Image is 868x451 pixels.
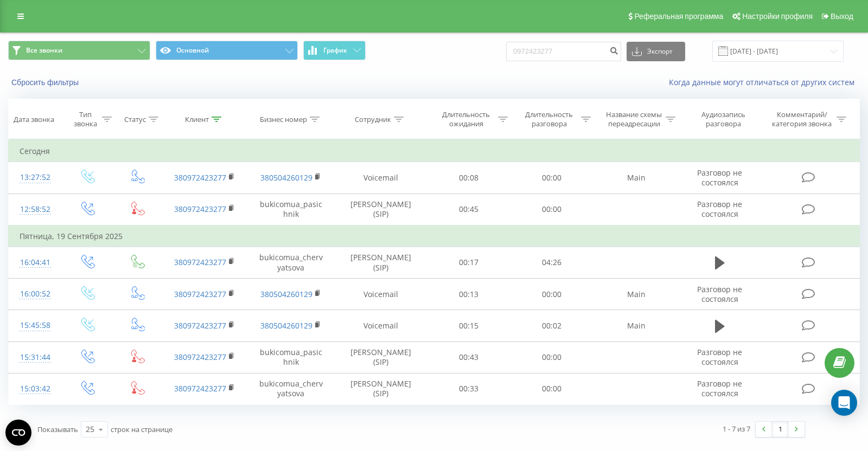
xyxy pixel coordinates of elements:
button: Сбросить фильтры [8,78,84,87]
div: Комментарий/категория звонка [770,110,834,128]
button: График [303,41,366,60]
td: Сегодня [9,140,860,162]
td: 00:00 [510,279,593,310]
td: Main [593,162,680,194]
td: 00:43 [427,342,510,373]
span: Показывать [37,424,78,434]
span: Разговор не состоялся [697,199,742,219]
button: Экспорт [627,42,685,61]
span: График [323,47,347,54]
div: 15:31:44 [20,347,51,368]
span: Все звонки [26,46,62,55]
td: 00:13 [427,279,510,310]
span: Разговор не состоялся [697,378,742,398]
a: 380504260129 [260,289,312,299]
a: 380972423277 [174,383,226,394]
td: [PERSON_NAME] (SIP) [334,247,427,278]
input: Поиск по номеру [506,42,621,61]
span: Разговор не состоялся [697,167,742,188]
td: 00:00 [510,162,593,194]
div: Дата звонка [14,115,54,124]
td: 04:26 [510,247,593,278]
button: Open CMP widget [5,420,31,446]
td: 00:15 [427,310,510,342]
button: Основной [156,41,298,60]
td: bukicomua_chervyatsova [248,247,334,278]
div: Бизнес номер [260,115,307,124]
td: 00:02 [510,310,593,342]
div: Клиент [185,115,209,124]
a: 380972423277 [174,289,226,299]
td: 00:33 [427,373,510,404]
div: 16:04:41 [20,252,51,273]
td: 00:00 [510,342,593,373]
td: bukicomua_chervyatsova [248,373,334,404]
div: Сотрудник [355,115,391,124]
a: 380972423277 [174,320,226,331]
div: 15:45:58 [20,315,51,336]
div: Длительность ожидания [437,110,495,128]
td: 00:08 [427,162,510,194]
td: Voicemail [334,279,427,310]
a: 380504260129 [260,320,312,331]
td: 00:45 [427,194,510,225]
span: Разговор не состоялся [697,347,742,367]
div: 12:58:52 [20,199,51,220]
div: Аудиозапись разговора [690,110,757,128]
td: 00:17 [427,247,510,278]
td: Main [593,310,680,342]
div: 13:27:52 [20,167,51,188]
div: 25 [86,424,94,435]
div: Open Intercom Messenger [831,390,857,416]
div: Название схемы переадресации [605,110,663,128]
span: Выход [831,12,853,21]
a: 380504260129 [260,172,312,183]
td: bukicomua_pasichnik [248,194,334,225]
span: Настройки профиля [742,12,813,21]
div: 15:03:42 [20,378,51,400]
td: 00:00 [510,194,593,225]
td: [PERSON_NAME] (SIP) [334,194,427,225]
td: Voicemail [334,310,427,342]
button: Все звонки [8,41,150,60]
div: 16:00:52 [20,284,51,305]
td: [PERSON_NAME] (SIP) [334,373,427,404]
a: 380972423277 [174,204,226,214]
td: bukicomua_pasichnik [248,342,334,373]
td: Пятница, 19 Сентября 2025 [9,225,860,247]
td: 00:00 [510,373,593,404]
a: 1 [772,422,788,437]
div: Длительность разговора [520,110,578,128]
div: Статус [124,115,146,124]
a: Когда данные могут отличаться от других систем [669,77,860,87]
a: 380972423277 [174,352,226,362]
span: Разговор не состоялся [697,284,742,304]
div: Тип звонка [71,110,99,128]
a: 380972423277 [174,172,226,183]
a: 380972423277 [174,257,226,267]
div: 1 - 7 из 7 [723,423,750,434]
span: Реферальная программа [634,12,723,21]
span: строк на странице [111,424,173,434]
td: Voicemail [334,162,427,194]
td: Main [593,279,680,310]
td: [PERSON_NAME] (SIP) [334,342,427,373]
